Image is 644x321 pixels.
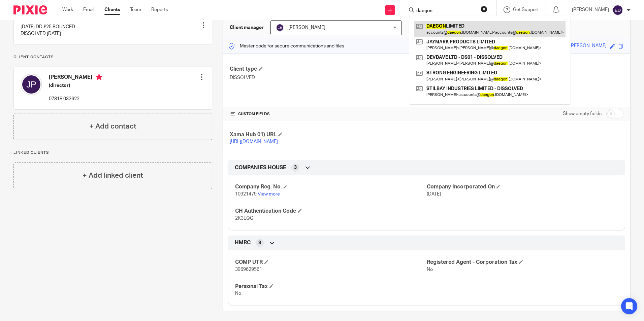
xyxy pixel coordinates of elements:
h4: Client type [230,66,426,73]
h4: + Add linked client [83,170,143,181]
img: svg%3E [612,5,623,15]
span: COMPANIES HOUSE [235,164,286,171]
h4: [PERSON_NAME] [49,74,102,82]
h4: + Add contact [89,121,136,132]
span: 3 [294,164,297,171]
span: 3 [258,240,261,246]
p: Linked clients [13,150,212,155]
h4: CH Authentication Code [235,208,426,215]
h4: Company Incorporated On [427,183,618,190]
h4: Personal Tax [235,283,426,290]
h4: CUSTOM FIELDS [230,111,426,117]
p: 07818 032622 [49,96,102,102]
span: 2K3EQG [235,216,253,221]
a: View more [258,192,280,197]
input: Search [416,8,476,14]
span: [DATE] [427,192,441,197]
h4: COMP UTR [235,259,426,266]
p: Client contacts [13,55,212,60]
span: Get Support [513,7,539,12]
i: Primary [96,74,102,80]
p: DISSOLVED [230,74,426,81]
span: 3969629561 [235,267,262,272]
button: Clear [481,6,487,12]
img: svg%3E [276,24,284,32]
span: 10921479 [235,192,257,197]
a: Reports [151,6,168,13]
label: Show empty fields [563,110,602,117]
p: Master code for secure communications and files [228,43,344,49]
img: svg%3E [21,74,42,95]
h4: Registered Agent - Corporation Tax [427,259,618,266]
a: Team [130,6,141,13]
h3: Client manager [230,24,264,31]
span: No [427,267,433,272]
h4: Xama Hub 01) URL [230,131,426,138]
img: Pixie [13,5,47,14]
span: [PERSON_NAME] [288,25,325,30]
a: Work [62,6,73,13]
span: HMRC [235,239,251,246]
a: [URL][DOMAIN_NAME] [230,139,278,144]
h4: Company Reg. No. [235,183,426,190]
p: [PERSON_NAME] [572,6,609,13]
h5: (director) [49,82,102,89]
a: Clients [104,6,120,13]
a: Email [83,6,94,13]
span: No [235,291,241,296]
